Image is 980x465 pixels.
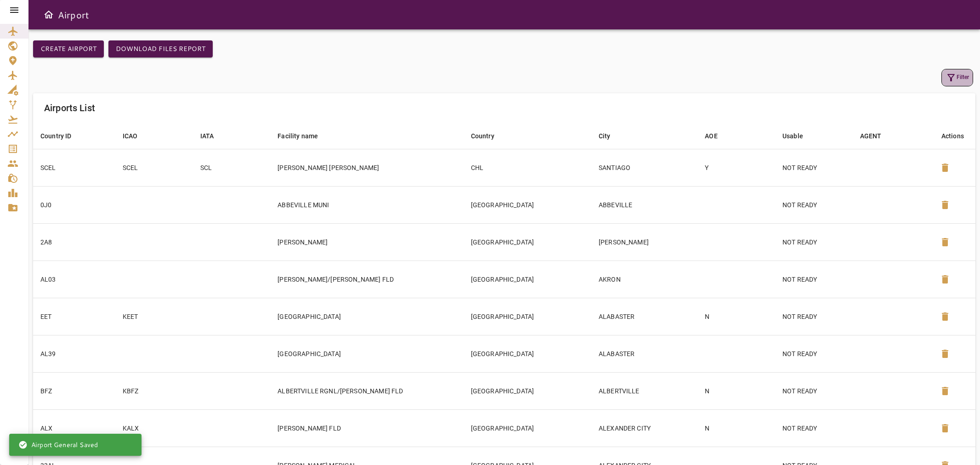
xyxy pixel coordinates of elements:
[940,311,951,322] span: delete
[40,130,84,142] span: Country ID
[33,186,115,223] td: 0J0
[782,163,845,172] p: NOT READY
[58,7,89,22] h6: Airport
[33,372,115,409] td: BFZ
[33,261,115,298] td: AL03
[33,335,115,372] td: AL39
[934,306,956,328] button: Delete Airport
[934,157,956,179] button: Delete Airport
[940,237,951,248] span: delete
[940,348,951,359] span: delete
[464,335,591,372] td: [GEOGRAPHIC_DATA]
[940,199,951,210] span: delete
[270,298,463,335] td: [GEOGRAPHIC_DATA]
[697,409,775,447] td: N
[33,298,115,335] td: EET
[471,130,506,142] span: Country
[940,423,951,434] span: delete
[44,101,95,115] h6: Airports List
[599,130,611,142] div: City
[860,130,894,142] span: AGENT
[591,149,697,186] td: SANTIAGO
[464,372,591,409] td: [GEOGRAPHIC_DATA]
[270,186,463,223] td: ABBEVILLE MUNI
[40,6,58,24] button: Open drawer
[270,409,463,447] td: [PERSON_NAME] FLD
[940,386,951,397] span: delete
[464,223,591,261] td: [GEOGRAPHIC_DATA]
[33,409,115,447] td: ALX
[270,223,463,261] td: [PERSON_NAME]
[270,261,463,298] td: [PERSON_NAME]/[PERSON_NAME] FLD
[941,69,973,86] button: Filter
[591,409,697,447] td: ALEXANDER CITY
[782,200,845,210] p: NOT READY
[464,149,591,186] td: CHL
[934,231,956,253] button: Delete Airport
[934,268,956,290] button: Delete Airport
[278,130,330,142] span: Facility name
[123,130,150,142] span: ICAO
[270,372,463,409] td: ALBERTVILLE RGNL/[PERSON_NAME] FLD
[591,261,697,298] td: AKRON
[705,130,717,142] div: AOE
[200,130,226,142] span: IATA
[860,130,882,142] div: AGENT
[934,380,956,402] button: Delete Airport
[705,130,729,142] span: AOE
[123,130,138,142] div: ICAO
[278,130,318,142] div: Facility name
[591,335,697,372] td: ALABASTER
[115,298,193,335] td: KEET
[464,186,591,223] td: [GEOGRAPHIC_DATA]
[782,130,803,142] div: Usable
[464,298,591,335] td: [GEOGRAPHIC_DATA]
[599,130,623,142] span: City
[33,223,115,261] td: 2A8
[782,238,845,247] p: NOT READY
[270,149,463,186] td: [PERSON_NAME] [PERSON_NAME]
[782,424,845,433] p: NOT READY
[200,130,214,142] div: IATA
[115,409,193,447] td: KALX
[115,372,193,409] td: KBFZ
[193,149,271,186] td: SCL
[782,275,845,284] p: NOT READY
[782,386,845,396] p: NOT READY
[464,261,591,298] td: [GEOGRAPHIC_DATA]
[591,298,697,335] td: ALABASTER
[270,335,463,372] td: [GEOGRAPHIC_DATA]
[33,149,115,186] td: SCEL
[591,372,697,409] td: ALBERTVILLE
[782,312,845,321] p: NOT READY
[18,437,98,453] div: Airport General Saved
[33,40,104,57] button: Create airport
[108,40,213,57] button: Download Files Report
[940,274,951,285] span: delete
[591,223,697,261] td: [PERSON_NAME]
[115,149,193,186] td: SCEL
[934,417,956,439] button: Delete Airport
[697,372,775,409] td: N
[471,130,494,142] div: Country
[697,149,775,186] td: Y
[697,298,775,335] td: N
[464,409,591,447] td: [GEOGRAPHIC_DATA]
[782,349,845,358] p: NOT READY
[782,130,815,142] span: Usable
[40,130,72,142] div: Country ID
[934,194,956,216] button: Delete Airport
[591,186,697,223] td: ABBEVILLE
[934,343,956,365] button: Delete Airport
[940,162,951,173] span: delete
